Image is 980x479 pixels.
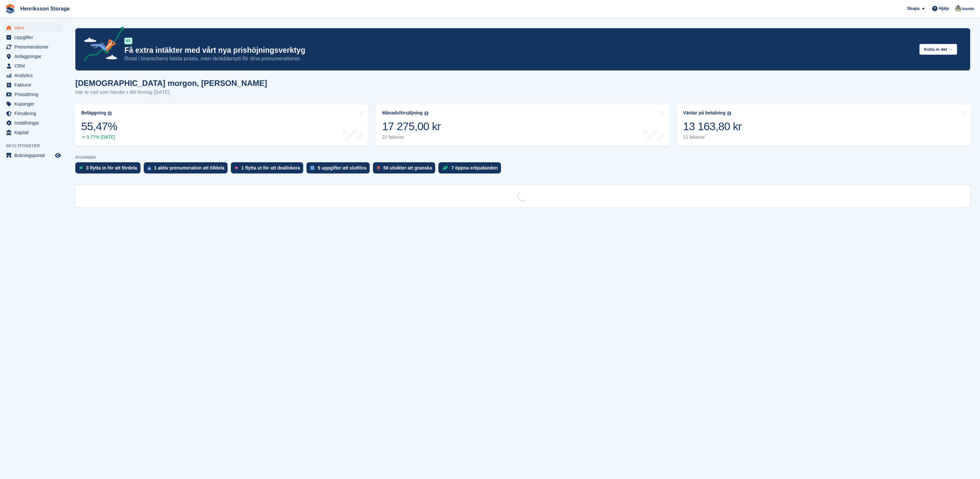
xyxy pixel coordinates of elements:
div: 5 uppgifter att slutföra [318,165,366,170]
a: menu [3,52,62,61]
a: 5 uppgifter att slutföra [306,162,373,177]
p: Rotat i branschens bästa praxis, men skräddarsytt för dina prenumerationer. [124,55,914,62]
span: Prenumerationer [14,42,54,51]
a: menu [3,23,62,32]
a: menu [3,90,62,99]
img: Daniel Axberg [955,5,962,12]
a: Väntar på betalning 13 163,80 kr 12 fakturor [676,104,971,146]
a: meny [3,151,62,160]
span: Prissättning [14,90,54,99]
span: Hjälp [939,5,949,12]
a: menu [3,80,62,90]
p: Här är vad som händer i ditt företag [DATE] [75,89,267,96]
div: Beläggning [81,110,106,116]
a: 3 flytta in för att fördela [75,162,144,177]
span: Analytics [14,71,54,80]
a: 58 utsikter att granska [373,162,439,177]
img: move_ins_to_allocate_icon-fdf77a2bb77ea45bf5b3d319d69a93e2d87916cf1d5bf7949dd705db3b84f3ca.svg [79,166,83,170]
a: 1 aktiv prenumeration att tilldela [144,162,231,177]
button: Kolla in det → [919,44,957,55]
a: Beläggning 55,47% 0,77% [DATE] [75,104,369,146]
div: 1 flytta ut för att deallokera [241,165,300,170]
img: active_subscription_to_allocate_icon-d502201f5373d7db506a760aba3b589e785aa758c864c3986d89f69b8ff3... [148,166,151,170]
span: Kuponger [14,99,54,109]
div: 12 fakturor [683,134,742,140]
div: Månadsförsäljning [382,110,423,116]
img: task-75834270c22a3079a89374b754ae025e5fb1db73e45f91037f5363f120a921f8.svg [310,166,314,170]
div: 22 fakturor [382,134,441,140]
a: Månadsförsäljning 17 275,00 kr 22 fakturor [376,104,670,146]
a: 7 öppna erbjudanden [438,162,504,177]
a: menu [3,71,62,80]
img: move_outs_to_deallocate_icon-f764333ba52eb49d3ac5e1228854f67142a1ed5810a6f6cc68b1a99e826820c5.svg [235,166,238,170]
img: deal-1b604bf984904fb50ccaf53a9ad4b4a5d6e5aea283cecdc64d6e3604feb123c2.svg [442,166,448,170]
div: 3 flytta in för att fördela [86,165,137,170]
div: 17 275,00 kr [382,120,441,133]
img: icon-info-grey-7440780725fd019a000dd9b08b2336e03edf1995a4989e88bcd33f0948082b44.svg [727,111,731,115]
h1: [DEMOGRAPHIC_DATA] morgon, [PERSON_NAME] [75,79,267,88]
span: Uppgifter [14,33,54,42]
span: Kapital [14,128,54,137]
div: 1 aktiv prenumeration att tilldela [154,165,225,170]
a: menu [3,99,62,109]
span: Inställningar [14,118,54,128]
a: menu [3,61,62,70]
p: ÅTGÄRDER [75,155,970,160]
span: konto [963,6,974,12]
a: Förhandsgranska butik [54,151,62,159]
span: Fakturor [14,80,54,90]
div: 55,47% [81,120,117,133]
span: Skyltfönster [6,143,65,149]
div: 0,77% [DATE] [81,134,117,140]
a: 1 flytta ut för att deallokera [231,162,306,177]
span: Anläggningar [14,52,54,61]
div: NY [124,38,132,44]
span: Skapa [907,5,919,12]
span: Hem [14,23,54,32]
div: 7 öppna erbjudanden [451,165,498,170]
a: Henriksson Storage [18,3,72,14]
div: Väntar på betalning [683,110,726,116]
a: menu [3,118,62,128]
img: icon-info-grey-7440780725fd019a000dd9b08b2336e03edf1995a4989e88bcd33f0948082b44.svg [424,111,428,115]
img: prospect-51fa495bee0391a8d652442698ab0144808aea92771e9ea1ae160a38d050c398.svg [377,166,380,170]
a: menu [3,42,62,51]
a: menu [3,33,62,42]
p: Få extra intäkter med vårt nya prishöjningsverktyg [124,46,914,55]
div: 13 163,80 kr [683,120,742,133]
img: icon-info-grey-7440780725fd019a000dd9b08b2336e03edf1995a4989e88bcd33f0948082b44.svg [108,111,112,115]
a: menu [3,128,62,137]
a: menu [3,109,62,118]
span: Bokningsportal [14,151,54,160]
span: Försäkring [14,109,54,118]
span: CRM [14,61,54,70]
div: 58 utsikter att granska [383,165,432,170]
img: stora-icon-8386f47178a22dfd0bd8f6a31ec36ba5ce8667c1dd55bd0f319d3a0aa187defe.svg [5,4,15,14]
img: price-adjustments-announcement-icon-8257ccfd72463d97f412b2fc003d46551f7dbcb40ab6d574587a9cd5c0d94... [78,27,124,64]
